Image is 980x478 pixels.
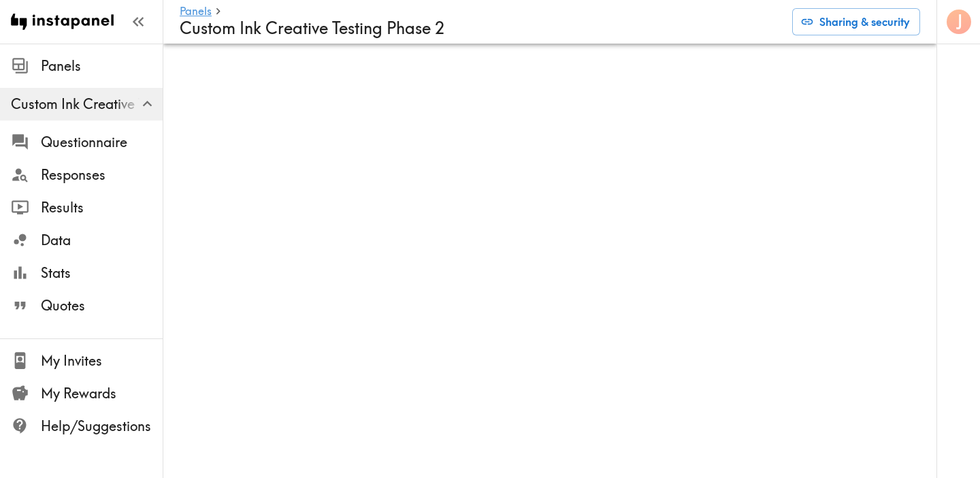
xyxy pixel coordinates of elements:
span: My Invites [41,351,163,370]
span: My Rewards [41,384,163,403]
span: Quotes [41,296,163,315]
button: Sharing & security [792,8,920,35]
span: J [956,10,963,34]
button: J [945,8,973,35]
span: Data [41,231,163,250]
span: Panels [41,57,163,76]
span: Responses [41,165,163,185]
span: Results [41,198,163,217]
a: Panels [180,5,212,18]
span: Help/Suggestions [41,417,163,436]
span: Questionnaire [41,133,163,152]
span: Custom Ink Creative Testing Phase 2 [11,95,163,114]
h4: Custom Ink Creative Testing Phase 2 [180,18,781,38]
span: Stats [41,264,163,283]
